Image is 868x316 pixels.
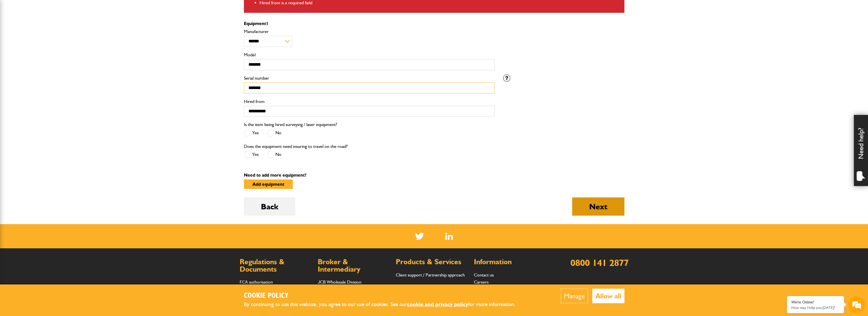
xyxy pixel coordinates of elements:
[244,179,293,189] button: Add equipment
[267,129,281,137] label: No
[445,233,453,240] img: Linked In
[244,300,525,309] p: By continuing to use this website, you agree to our use of cookies. See our for more information.
[77,175,103,183] em: Start Chat
[244,197,295,216] button: Back
[318,279,361,285] a: JCB Wholesale Division
[7,103,104,170] textarea: Type your message and hit 'Enter'
[240,279,273,285] a: FCA authorisation
[244,53,495,57] label: Model
[244,21,495,26] p: Equipment
[7,86,104,99] input: Enter your phone number
[396,258,468,266] h2: Products & Services
[415,233,424,240] img: Twitter
[592,289,624,303] button: Allow all
[244,173,624,177] p: Need to add more equipment?
[266,21,269,26] span: 1
[7,69,104,82] input: Enter your email address
[854,115,868,186] div: Need help?
[240,258,312,273] h2: Regulations & Documents
[244,129,259,137] label: Yes
[474,279,489,285] a: Careers
[572,197,624,216] button: Next
[396,272,465,278] a: Client support / Partnership approach
[474,272,494,278] a: Contact us
[445,233,453,240] a: LinkedIn
[93,3,107,16] div: Minimize live chat window
[407,301,468,307] a: cookie and privacy policy
[244,144,348,149] label: Does the equipment need insuring to travel on the road?
[570,257,629,268] a: 0800 141 2877
[10,32,24,40] img: d_20077148190_company_1631870298795_20077148190
[791,300,840,305] div: We're Online!
[318,258,390,273] h2: Broker & Intermediary
[244,292,525,300] h2: Cookie Policy
[791,305,840,310] p: How may I help you today?
[561,289,588,303] button: Manage
[474,258,546,266] h2: Information
[30,32,95,39] div: Chat with us now
[244,122,337,127] label: Is the item being hired surveying / laser equipment?
[267,151,281,158] label: No
[244,99,495,104] label: Hired from
[244,76,495,80] label: Serial number
[7,53,104,65] input: Enter your last name
[244,29,495,34] label: Manufacturer
[244,151,259,158] label: Yes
